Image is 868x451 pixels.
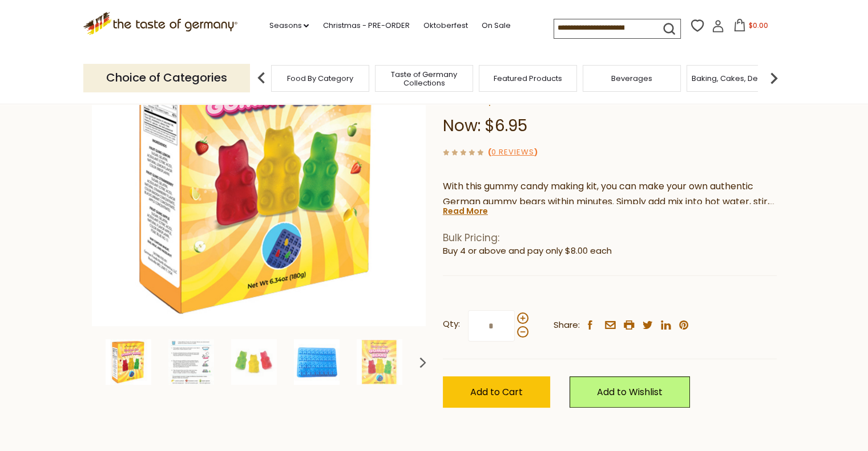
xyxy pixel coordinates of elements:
[322,19,409,32] a: Christmas - PRE-ORDER
[570,376,690,408] a: Add to Wishlist
[168,339,214,385] img: The Taste of Germany "Make Your Own Gummy Bears" Kit, 6.3 oz.
[494,74,562,83] a: Featured Products
[443,376,550,408] button: Add to Cart
[269,19,309,32] a: Seasons
[491,147,534,159] a: 0 Reviews
[692,74,780,83] a: Baking, Cakes, Desserts
[357,339,402,385] img: The Taste of Germany "Make Your Own Gummy Bears" Kit, 6.3 oz.
[554,318,580,332] span: Share:
[485,115,527,137] span: $6.95
[470,385,523,399] span: Add to Cart
[443,88,481,110] label: Was:
[488,147,538,157] span: ( )
[443,232,777,244] h1: Bulk Pricing:
[287,74,353,83] a: Food By Category
[250,67,273,90] img: previous arrow
[443,205,488,217] a: Read More
[611,74,652,83] a: Beverages
[423,19,467,32] a: Oktoberfest
[443,115,481,137] label: Now:
[468,310,515,342] input: Qty:
[378,70,470,87] a: Taste of Germany Collections
[443,244,777,258] li: Buy 4 or above and pay only $8.00 each
[762,67,785,90] img: next arrow
[294,339,340,385] img: The Taste of Germany "Make Your Own Gummy Bears" Kit, 6.3 oz.
[443,180,774,223] span: With this gummy candy making kit, you can make your own authentic German gummy bears within minut...
[748,21,768,30] span: $0.00
[485,88,527,110] span: $8.95
[481,19,510,32] a: On Sale
[726,19,775,36] button: $0.00
[83,64,250,92] p: Choice of Categories
[106,339,151,385] img: The Taste of Germany "Make Your Own Gummy Bears" Kit, 6.3 oz.
[231,339,277,385] img: The Taste of Germany "Make Your Own Gummy Bears" Kit, 6.3 oz.
[443,317,460,331] strong: Qty:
